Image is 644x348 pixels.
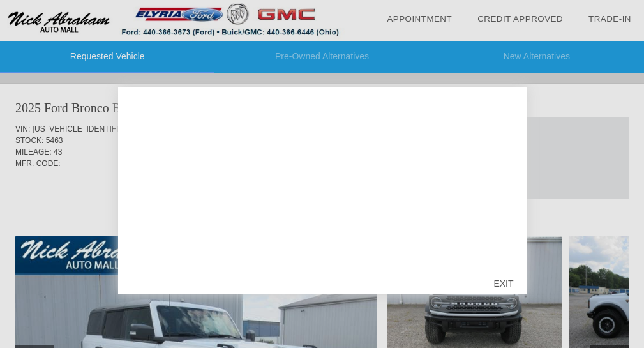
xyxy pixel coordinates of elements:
[588,14,631,24] a: Trade-In
[387,14,452,24] a: Appointment
[131,100,488,301] iframe: YouTube video player
[477,14,563,24] a: Credit Approved
[131,100,514,266] div: Hi [PERSON_NAME], We're proud to provide you with this quote for a new 2025 Ford Bronco. What a g...
[481,264,526,303] div: EXIT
